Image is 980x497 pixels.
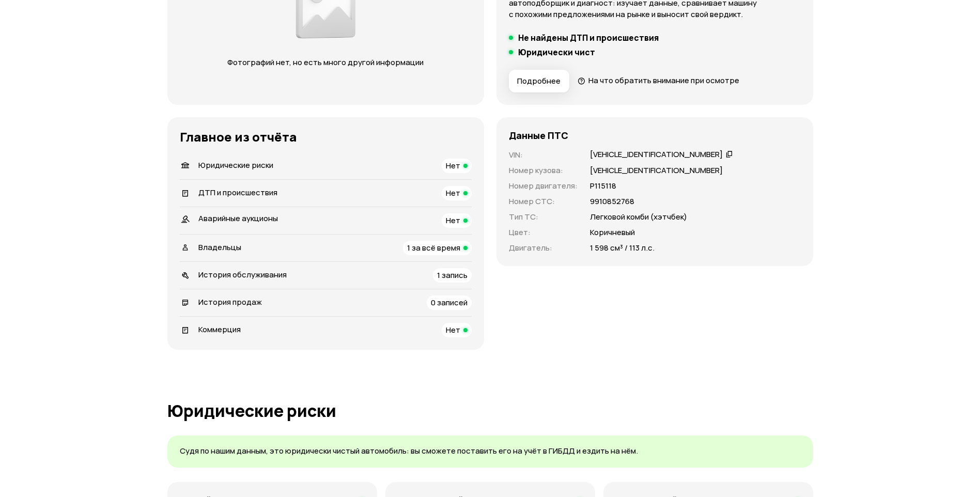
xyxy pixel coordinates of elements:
span: Нет [446,160,460,171]
p: Р115118 [590,180,616,192]
span: 1 за всё время [407,242,460,253]
p: Судя по нашим данным, это юридически чистый автомобиль: вы сможете поставить его на учёт в ГИБДД ... [180,446,801,457]
span: История продаж [198,297,262,307]
span: 1 запись [437,270,468,281]
h3: Главное из отчёта [180,130,472,144]
span: Подробнее [517,76,561,86]
span: Нет [446,188,460,198]
h1: Юридические риски [167,401,813,420]
span: Юридические риски [198,160,273,170]
span: Аварийные аукционы [198,213,278,224]
p: Легковой комби (хэтчбек) [590,211,687,223]
span: ДТП и происшествия [198,187,277,198]
p: Номер двигателя : [509,180,578,192]
h5: Юридически чист [518,47,595,57]
p: Фотографий нет, но есть много другой информации [217,57,434,68]
span: Нет [446,324,460,335]
h4: Данные ПТС [509,130,568,141]
p: Тип ТС : [509,211,578,223]
p: Цвет : [509,227,578,238]
span: Владельцы [198,242,241,253]
p: [VEHICLE_IDENTIFICATION_NUMBER] [590,165,723,176]
div: [VEHICLE_IDENTIFICATION_NUMBER] [590,149,723,160]
span: На что обратить внимание при осмотре [588,75,739,86]
h5: Не найдены ДТП и происшествия [518,33,659,43]
button: Подробнее [509,70,569,92]
span: История обслуживания [198,269,287,280]
p: VIN : [509,149,578,161]
p: 9910852768 [590,196,634,207]
span: Нет [446,215,460,226]
p: Коричневый [590,227,635,238]
p: 1 598 см³ / 113 л.с. [590,242,655,254]
span: Коммерция [198,324,241,335]
p: Двигатель : [509,242,578,254]
p: Номер СТС : [509,196,578,207]
span: 0 записей [431,297,468,308]
a: На что обратить внимание при осмотре [578,75,740,86]
p: Номер кузова : [509,165,578,176]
